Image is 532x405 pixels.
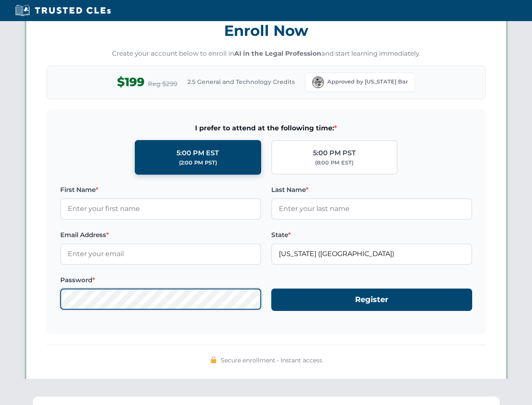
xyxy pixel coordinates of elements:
[60,230,261,240] label: Email Address
[60,243,261,265] input: Enter your email
[187,77,295,86] span: 2.5 General and Technology Credits
[313,148,356,159] div: 5:00 PM PST
[315,159,353,167] div: (8:00 PM EST)
[312,76,324,88] img: Florida Bar
[13,4,113,17] img: Trusted CLEs
[148,79,177,89] span: Reg $299
[60,123,472,134] span: I prefer to attend at the following time:
[176,148,219,159] div: 5:00 PM EST
[117,73,144,92] span: $199
[60,185,261,195] label: First Name
[221,356,322,365] span: Secure enrollment • Instant access
[271,243,472,265] input: Florida (FL)
[47,17,486,44] h3: Enroll Now
[234,49,321,57] strong: AI in the Legal Profession
[271,230,472,240] label: State
[327,78,408,86] span: Approved by [US_STATE] Bar
[179,159,217,167] div: (2:00 PM PST)
[271,185,472,195] label: Last Name
[271,289,472,311] button: Register
[47,49,486,59] p: Create your account below to enroll in and start learning immediately.
[60,275,261,285] label: Password
[271,198,472,219] input: Enter your last name
[210,356,217,363] img: 🔒
[60,198,261,219] input: Enter your first name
